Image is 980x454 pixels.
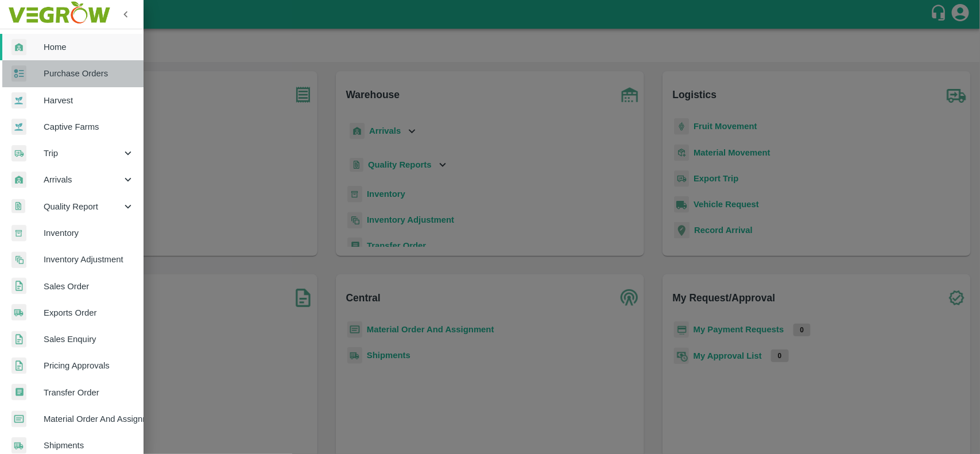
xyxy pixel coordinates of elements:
[44,359,134,372] span: Pricing Approvals
[44,253,134,266] span: Inventory Adjustment
[44,333,134,346] span: Sales Enquiry
[44,227,134,239] span: Inventory
[11,278,26,294] img: sales
[44,147,122,160] span: Trip
[11,65,26,82] img: reciept
[11,118,26,135] img: harvest
[44,173,122,186] span: Arrivals
[44,200,122,213] span: Quality Report
[44,94,134,107] span: Harvest
[44,280,134,293] span: Sales Order
[11,199,25,214] img: qualityReport
[44,306,134,319] span: Exports Order
[11,145,26,162] img: delivery
[44,386,134,399] span: Transfer Order
[11,331,26,348] img: sales
[11,225,26,242] img: whInventory
[44,413,134,425] span: Material Order And Assignment
[11,92,26,109] img: harvest
[44,41,134,53] span: Home
[44,439,134,452] span: Shipments
[11,39,26,56] img: whArrival
[11,304,26,321] img: shipments
[11,411,26,428] img: centralMaterial
[11,437,26,454] img: shipments
[11,172,26,188] img: whArrival
[11,251,26,268] img: inventory
[11,358,26,374] img: sales
[44,67,134,80] span: Purchase Orders
[44,121,134,133] span: Captive Farms
[11,384,26,401] img: whTransfer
